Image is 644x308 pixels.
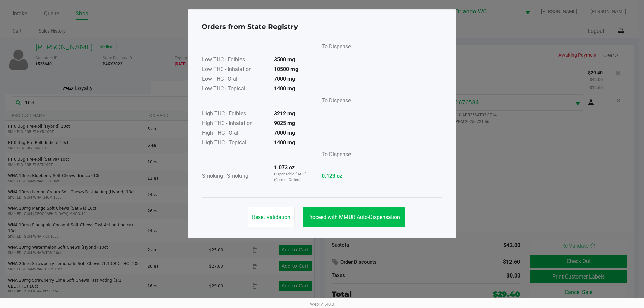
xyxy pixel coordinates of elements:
[274,130,295,136] strong: 7000 mg
[202,75,269,84] td: Low THC - Oral
[202,84,269,94] td: Low THC - Topical
[316,94,351,109] td: To Dispense
[202,163,269,189] td: Smoking - Smoking
[202,129,269,138] td: High THC - Oral
[202,22,298,32] h4: Orders from State Registry
[202,65,269,75] td: Low THC - Inhalation
[274,164,295,171] strong: 1.073 oz
[274,110,295,117] strong: 3212 mg
[310,302,334,307] span: Web: v1.40.0
[202,55,269,65] td: Low THC - Edibles
[202,109,269,119] td: High THC - Edibles
[274,56,295,63] strong: 3500 mg
[274,85,295,92] strong: 1400 mg
[202,119,269,129] td: High THC - Inhalation
[274,66,298,72] strong: 10500 mg
[248,207,295,227] button: Reset Validation
[322,172,351,180] strong: 0.123 oz
[252,214,290,220] span: Reset Validation
[307,214,400,220] span: Proceed with MMUR Auto-Dispensation
[202,138,269,148] td: High THC - Topical
[303,207,405,227] button: Proceed with MMUR Auto-Dispensation
[316,40,351,55] td: To Dispense
[274,76,295,82] strong: 7000 mg
[274,139,295,146] strong: 1400 mg
[274,120,295,126] strong: 9025 mg
[274,172,310,183] p: Dispensable [DATE] (Current Orders)
[316,148,351,163] td: To Dispense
